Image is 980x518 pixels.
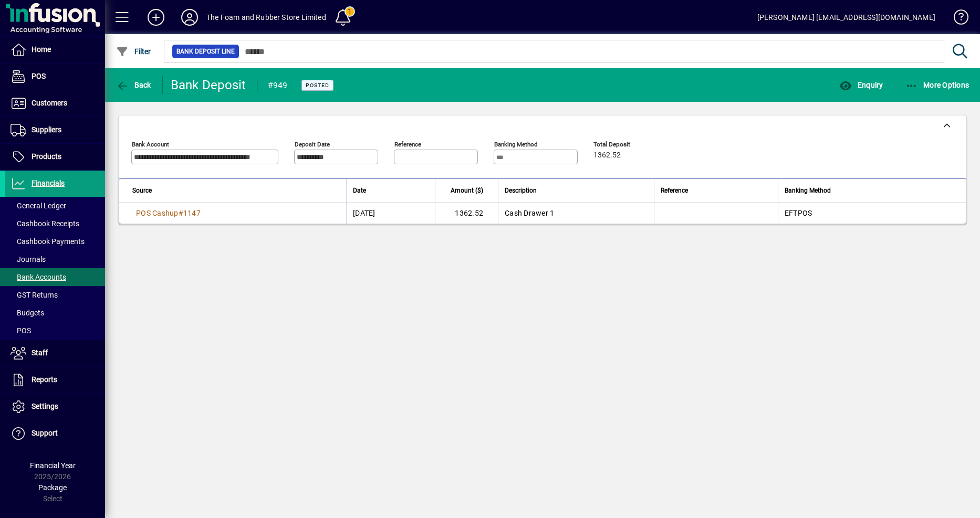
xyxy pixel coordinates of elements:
[593,141,656,148] span: Total Deposit
[295,141,330,148] mat-label: Deposit Date
[905,81,969,89] span: More Options
[5,144,105,170] a: Products
[179,209,183,217] span: #
[206,9,326,26] div: The Foam and Rubber Store Limited
[176,46,235,57] span: Bank Deposit Line
[32,429,58,437] span: Support
[435,203,498,224] td: 1362.52
[171,77,246,93] div: Bank Deposit
[757,9,935,26] div: [PERSON_NAME] [EMAIL_ADDRESS][DOMAIN_NAME]
[451,185,483,196] span: Amount ($)
[116,81,151,89] span: Back
[5,340,105,366] a: Staff
[11,255,46,263] span: Journals
[5,197,105,215] a: General Ledger
[30,461,76,470] span: Financial Year
[5,304,105,322] a: Budgets
[442,185,493,196] div: Amount ($)
[173,8,206,27] button: Profile
[785,209,812,217] span: EFTPOS
[593,151,621,160] span: 1362.52
[32,125,61,134] span: Suppliers
[132,207,204,219] a: POS Cashup#1147
[5,250,105,268] a: Journals
[32,375,57,384] span: Reports
[105,76,163,94] app-page-header-button: Back
[394,141,421,148] mat-label: Reference
[306,82,329,89] span: Posted
[5,420,105,447] a: Support
[268,77,288,94] div: #949
[32,402,58,410] span: Settings
[505,185,537,196] span: Description
[183,209,201,217] span: 1147
[139,8,173,27] button: Add
[113,42,154,61] button: Filter
[785,185,831,196] span: Banking Method
[136,209,179,217] span: POS Cashup
[839,81,883,89] span: Enquiry
[11,237,85,246] span: Cashbook Payments
[5,117,105,143] a: Suppliers
[32,152,61,161] span: Products
[132,185,340,196] div: Source
[5,37,105,63] a: Home
[5,394,105,420] a: Settings
[494,141,538,148] mat-label: Banking Method
[32,45,51,54] span: Home
[5,232,105,250] a: Cashbook Payments
[837,76,885,94] button: Enquiry
[5,322,105,340] a: POS
[505,209,554,217] span: Cash Drawer 1
[5,367,105,393] a: Reports
[32,179,65,187] span: Financials
[32,348,48,357] span: Staff
[903,76,972,94] button: More Options
[132,185,152,196] span: Source
[11,309,44,317] span: Budgets
[32,72,46,80] span: POS
[113,76,154,94] button: Back
[11,326,31,335] span: POS
[11,291,58,299] span: GST Returns
[116,47,151,56] span: Filter
[353,185,429,196] div: Date
[346,203,435,224] td: [DATE]
[5,64,105,90] a: POS
[661,185,772,196] div: Reference
[11,273,66,281] span: Bank Accounts
[38,483,67,492] span: Package
[946,2,967,36] a: Knowledge Base
[132,141,169,148] mat-label: Bank Account
[5,215,105,232] a: Cashbook Receipts
[5,268,105,286] a: Bank Accounts
[5,90,105,117] a: Customers
[785,185,953,196] div: Banking Method
[353,185,366,196] span: Date
[11,219,79,228] span: Cashbook Receipts
[32,99,67,107] span: Customers
[5,286,105,304] a: GST Returns
[11,202,66,210] span: General Ledger
[505,185,648,196] div: Description
[661,185,688,196] span: Reference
